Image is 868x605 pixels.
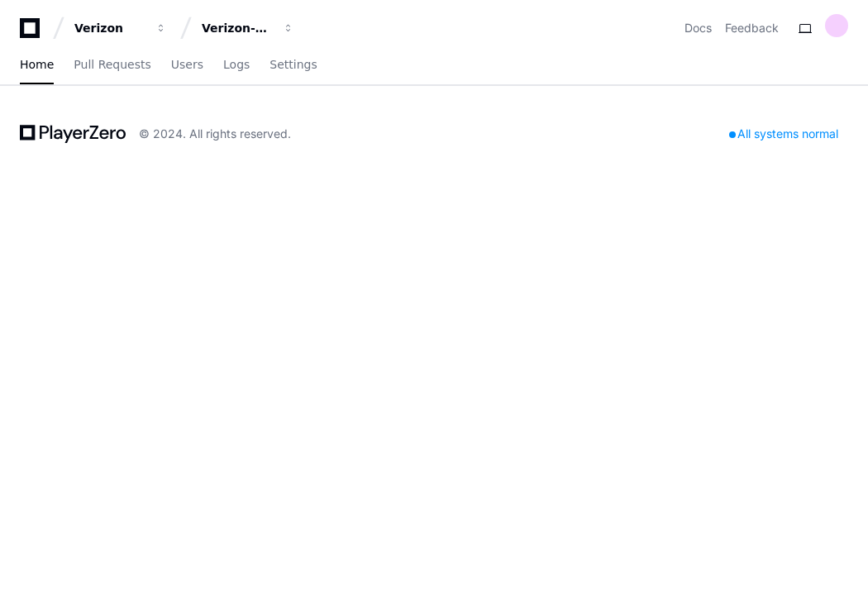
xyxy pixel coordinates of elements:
a: Pull Requests [74,46,150,84]
button: Verizon [68,13,174,43]
a: Docs [684,20,712,36]
span: Pull Requests [74,60,150,69]
span: Home [20,60,54,69]
div: All systems normal [719,122,848,145]
button: Feedback [725,20,779,36]
span: Settings [269,60,317,69]
a: Home [20,46,54,84]
button: Verizon-Clarify-Customer-Management [195,13,301,43]
div: Verizon [74,20,145,36]
span: Logs [223,60,250,69]
div: © 2024. All rights reserved. [139,126,291,142]
div: Verizon-Clarify-Customer-Management [202,20,273,36]
span: Users [171,60,203,69]
a: Logs [223,46,250,84]
a: Settings [269,46,317,84]
a: Users [171,46,203,84]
